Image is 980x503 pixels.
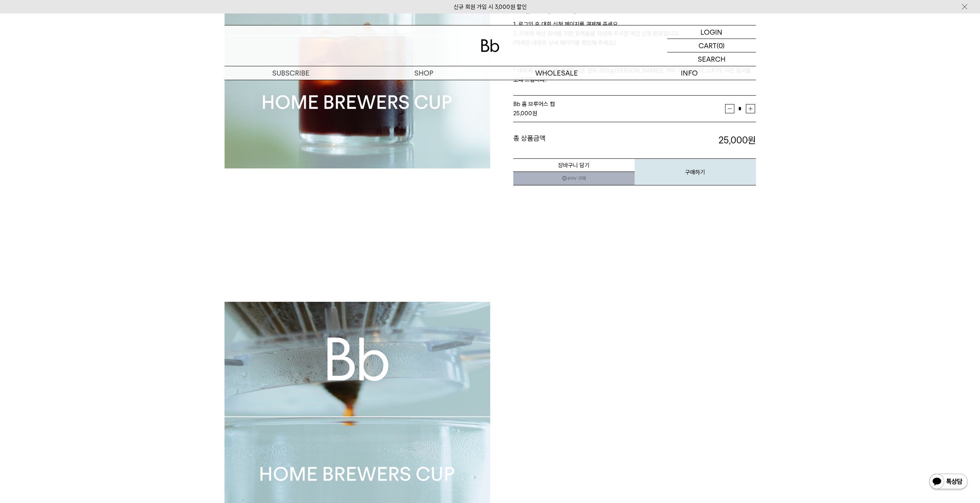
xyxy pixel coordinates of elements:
[513,134,635,147] dt: 총 상품금액
[513,101,555,108] span: Bb 홈 브루어스 컵
[725,104,734,113] button: 감소
[513,172,635,185] a: 새창
[746,104,755,113] button: 증가
[357,66,490,80] a: SHOP
[623,66,756,80] p: INFO
[700,25,722,39] p: LOGIN
[928,473,968,491] img: 카카오톡 채널 1:1 채팅 버튼
[513,158,635,172] button: 장바구니 담기
[635,158,756,185] button: 구매하기
[513,109,725,118] div: 원
[698,52,725,66] p: SEARCH
[699,39,717,52] p: CART
[748,135,756,146] b: 원
[667,39,756,52] a: CART (0)
[481,39,499,52] img: 로고
[719,135,756,146] strong: 25,000
[490,66,623,80] p: WHOLESALE
[224,66,357,80] a: SUBSCRIBE
[513,110,532,117] strong: 25,000
[717,39,725,52] p: (0)
[454,3,527,10] a: 신규 회원 가입 시 3,000원 할인
[667,25,756,39] a: LOGIN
